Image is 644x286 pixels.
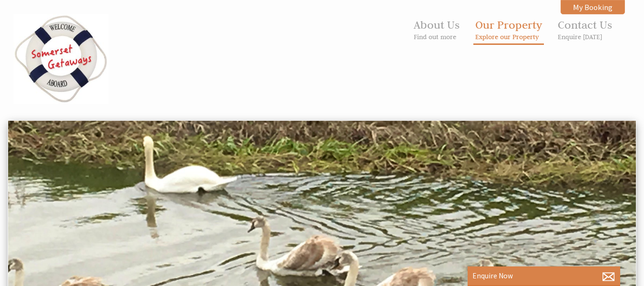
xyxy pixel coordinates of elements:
[558,18,612,41] a: Contact UsEnquire [DATE]
[414,32,460,41] small: Find out more
[472,271,615,280] p: Enquire Now
[475,18,542,41] a: Our PropertyExplore our Property
[475,32,542,41] small: Explore our Property
[13,14,109,104] img: Somerset Getaways
[414,18,460,41] a: About UsFind out more
[558,32,612,41] small: Enquire [DATE]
